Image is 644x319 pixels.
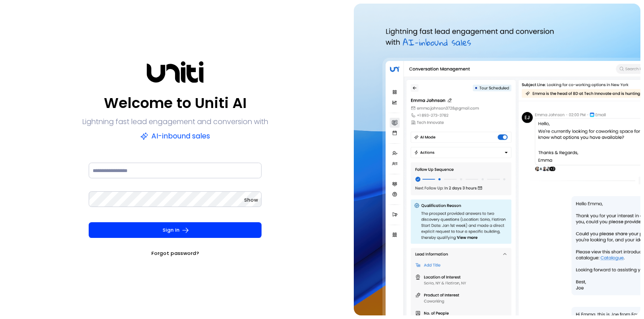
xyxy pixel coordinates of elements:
[151,249,199,258] a: Forgot password?
[89,222,262,238] button: Sign In
[82,116,268,128] p: Lightning fast lead engagement and conversion with
[244,196,258,203] span: Show
[244,195,258,204] button: Show
[104,92,247,114] p: Welcome to Uniti AI
[140,130,210,142] p: AI-inbound sales
[354,4,640,315] img: auth-hero.png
